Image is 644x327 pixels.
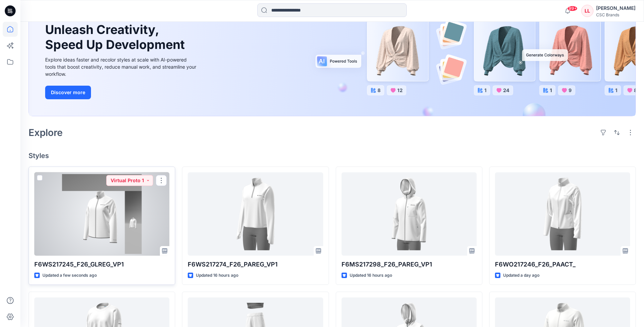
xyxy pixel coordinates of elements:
[596,4,636,12] div: [PERSON_NAME]
[34,172,169,256] a: F6WS217245_F26_GLREG_VP1
[581,5,593,17] div: LL
[342,172,477,256] a: F6MS217298_F26_PAREG_VP1
[495,260,630,269] p: F6WO217246_F26_PAACT_
[29,152,636,160] h4: Styles
[45,86,91,99] button: Discover more
[34,260,169,269] p: F6WS217245_F26_GLREG_VP1
[42,272,97,279] p: Updated a few seconds ago
[29,127,63,138] h2: Explore
[495,172,630,256] a: F6WO217246_F26_PAACT_
[567,6,577,11] span: 99+
[342,260,477,269] p: F6MS217298_F26_PAREG_VP1
[503,272,539,279] p: Updated a day ago
[188,260,323,269] p: F6WS217274_F26_PAREG_VP1
[45,86,198,99] a: Discover more
[45,22,188,52] h1: Unleash Creativity, Speed Up Development
[350,272,392,279] p: Updated 16 hours ago
[188,172,323,256] a: F6WS217274_F26_PAREG_VP1
[196,272,238,279] p: Updated 16 hours ago
[596,12,636,17] div: CSC Brands
[45,56,198,78] div: Explore ideas faster and recolor styles at scale with AI-powered tools that boost creativity, red...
